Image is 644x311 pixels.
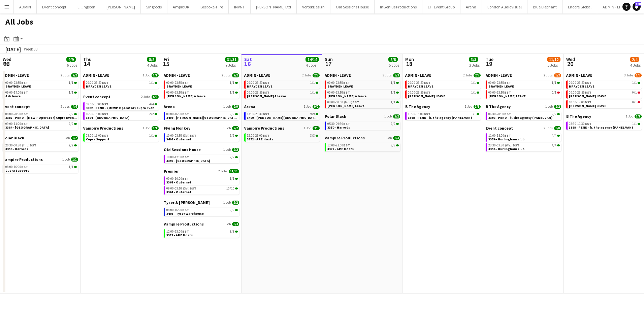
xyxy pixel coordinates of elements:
[21,90,28,95] span: BST
[486,104,561,126] div: B The Agency1 Job2/206:30-20:30BST2/23398 - PEND - b. the agency (PANEL VAN)
[71,105,78,109] span: 4/4
[69,144,73,147] span: 2/2
[393,73,400,77] span: 3/3
[391,144,395,147] span: 3/3
[86,106,163,110] span: 3382 - PEND - (MEWP Operator) Cupra Event Day
[566,114,642,119] a: B The Agency1 Job1/1
[3,135,24,140] span: Polar Black
[182,80,189,85] span: BST
[408,112,479,119] a: 15:00-18:00BST1/13398 - PEND - b. the agency (PANEL VAN)
[230,81,234,84] span: 1/1
[310,91,315,94] span: 1/1
[343,90,350,95] span: BST
[263,80,269,85] span: BST
[325,114,400,119] a: Polar Black1 Job2/2
[488,115,552,120] span: 3398 - PEND - b. the agency (PANEL VAN)
[408,112,430,116] span: 15:00-18:00
[195,0,229,13] button: Bespoke-Hire
[391,101,395,104] span: 1/1
[86,133,157,141] a: 08:00-16:00BST1/1Cupra Support
[244,104,320,126] div: Arena1 Job9/914:30-21:30BST9/93409 - [PERSON_NAME][GEOGRAPHIC_DATA] ([GEOGRAPHIC_DATA] Car))
[513,143,519,147] span: BST
[566,114,642,131] div: B The Agency1 Job1/108:30-11:30BST1/13398 - PEND - b. the agency (PANEL VAN)
[327,104,364,108] span: Shane Leave
[149,112,154,116] span: 2/2
[166,137,191,141] span: 3407 - Outernet
[569,90,640,98] a: 00:00-23:59BST0/1[PERSON_NAME] LEAVE
[3,104,78,109] a: Event concept2 Jobs4/4
[5,94,21,98] span: Ash leave
[552,81,556,84] span: 1/1
[61,73,70,77] span: 2 Jobs
[83,126,123,131] span: Vampire Productions
[352,100,359,104] span: BST
[297,0,330,13] button: VortekDesign
[486,104,561,109] a: B The Agency1 Job2/2
[166,133,238,141] a: 10:00-03:59 (Sat)BST2/23407 - Outernet
[327,91,350,94] span: 00:00-23:59
[635,114,642,118] span: 1/1
[383,73,392,77] span: 3 Jobs
[327,84,353,89] span: BRAYDEN LEAVE
[544,126,553,130] span: 2 Jobs
[69,91,73,94] span: 1/1
[69,112,73,116] span: 2/2
[247,134,269,137] span: 12:00-23:00
[247,94,286,98] span: Chris A leave
[304,105,311,109] span: 1 Job
[86,115,129,120] span: 3384 - Somerset House
[474,73,481,77] span: 2/2
[471,81,476,84] span: 1/1
[393,114,400,118] span: 2/2
[463,73,472,77] span: 2 Jobs
[474,105,481,109] span: 1/1
[569,122,640,129] a: 08:30-11:30BST1/13398 - PEND - b. the agency (PANEL VAN)
[486,126,561,131] a: Event concept2 Jobs8/8
[86,134,108,137] span: 08:00-16:00
[304,126,311,130] span: 1 Job
[3,73,78,78] a: ADMIN - LEAVE2 Jobs2/2
[566,73,642,78] a: ADMIN - LEAVE3 Jobs1/3
[343,143,350,147] span: BST
[244,126,284,131] span: Vampire Productions
[471,91,476,94] span: 1/1
[263,90,269,95] span: BST
[244,73,270,78] span: ADMIN - LEAVE
[313,73,320,77] span: 2/2
[5,125,49,130] span: 3384 - Somerset House
[232,73,239,77] span: 2/2
[83,73,159,78] a: ADMIN - LEAVE1 Job1/1
[327,81,350,84] span: 00:00-23:59
[486,73,561,78] a: ADMIN - LEAVE2 Jobs1/2
[424,90,430,95] span: BST
[244,73,320,78] a: ADMIN - LEAVE2 Jobs2/2
[166,115,282,120] span: 3409 - Dorney lake (Breezy Car))
[83,94,159,99] a: Event concept2 Jobs6/6
[488,94,526,98] span: Chris Lane LEAVE
[149,134,154,137] span: 1/1
[488,144,519,147] span: 23:30-03:30 (Wed)
[384,136,392,140] span: 1 Job
[343,80,350,85] span: BST
[149,103,154,106] span: 4/4
[325,73,400,78] a: ADMIN - LEAVE3 Jobs3/3
[164,73,239,78] a: ADMIN - LEAVE2 Jobs2/2
[424,112,430,116] span: BST
[102,112,108,116] span: BST
[164,126,239,147] div: Flying Monkey1 Job2/210:00-03:59 (Sat)BST2/23407 - Outernet
[327,101,359,104] span: 08:00-00:00 (Mon)
[3,104,30,109] span: Event concept
[166,134,196,137] span: 10:00-03:59 (Sat)
[569,104,606,108] span: ANDY SICK LEAVE
[230,134,234,137] span: 2/2
[166,84,192,89] span: BRAYDEN LEAVE
[166,112,189,116] span: 09:00-16:00
[164,104,239,109] a: Arena1 Job9/9
[330,0,375,13] button: Old Sessions House
[569,81,591,84] span: 00:00-23:59
[230,91,234,94] span: 1/1
[488,84,514,89] span: BRAYDEN LEAVE
[166,90,238,98] a: 00:00-23:59BST1/1[PERSON_NAME] A leave
[624,73,633,77] span: 3 Jobs
[310,81,315,84] span: 1/1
